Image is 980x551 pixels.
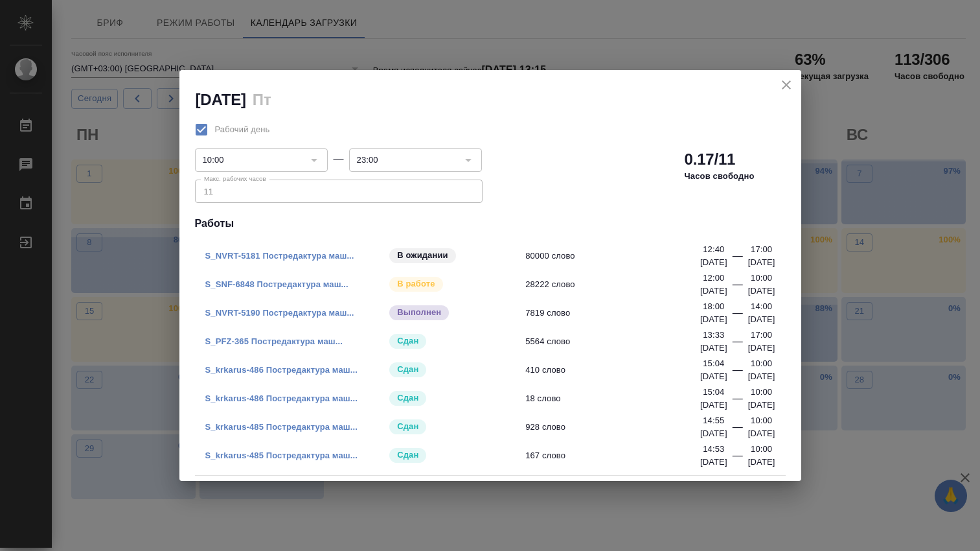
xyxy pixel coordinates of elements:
p: [DATE] [700,456,727,469]
p: [DATE] [748,285,775,298]
div: — [733,448,743,469]
div: — [333,151,343,167]
p: [DATE] [748,370,775,383]
p: 17:00 [751,243,772,256]
span: 410 слово [525,364,709,377]
a: S_krkarus-485 Постредактура маш... [205,422,358,432]
p: В работе [397,277,435,290]
p: [DATE] [748,342,775,355]
p: Сдан [397,363,418,376]
span: 28222 слово [525,278,709,291]
span: 18 слово [525,392,709,405]
p: [DATE] [748,399,775,412]
p: Выполнен [397,306,441,319]
p: [DATE] [700,342,727,355]
p: 15:04 [703,357,724,370]
div: — [733,248,743,269]
p: 12:00 [703,272,724,285]
p: 12:40 [703,243,724,256]
p: Сдан [397,420,418,433]
p: 15:04 [703,386,724,399]
p: 10:00 [751,357,772,370]
p: [DATE] [700,427,727,440]
h4: Работы [195,216,786,231]
a: S_PFZ-365 Постредактура маш... [205,336,343,346]
p: [DATE] [700,313,727,326]
p: 10:00 [751,443,772,456]
p: 18:00 [703,300,724,313]
span: 928 слово [525,421,709,434]
button: close [777,75,796,95]
span: Рабочий день [215,123,270,136]
span: 80000 слово [525,250,709,263]
a: S_NVRT-5181 Постредактура маш... [205,251,354,261]
span: 7819 слово [525,307,709,320]
p: [DATE] [700,370,727,383]
p: 10:00 [751,414,772,427]
p: [DATE] [700,399,727,412]
div: — [733,362,743,383]
p: [DATE] [748,256,775,269]
span: 167 слово [525,449,709,462]
p: 14:00 [751,300,772,313]
p: Сдан [397,392,418,404]
p: 13:33 [703,329,724,342]
a: S_NVRT-5190 Постредактура маш... [205,308,354,318]
p: Сдан [397,334,418,347]
div: — [733,334,743,355]
p: [DATE] [700,256,727,269]
p: 14:55 [703,414,724,427]
h2: [DATE] [196,91,246,108]
p: [DATE] [700,285,727,298]
p: Часов свободно [685,170,755,183]
p: 10:00 [751,386,772,399]
a: S_krkarus-485 Постредактура маш... [205,451,358,460]
p: В ожидании [397,249,448,262]
a: S_SNF-6848 Постредактура маш... [205,279,348,289]
p: [DATE] [748,456,775,469]
p: [DATE] [748,313,775,326]
p: 10:00 [751,272,772,285]
div: — [733,391,743,412]
p: Сдан [397,449,418,462]
h2: 0.17/11 [685,149,736,170]
p: 17:00 [751,329,772,342]
div: — [733,419,743,440]
div: — [733,305,743,326]
p: [DATE] [748,427,775,440]
a: S_krkarus-486 Постредактура маш... [205,365,358,375]
h2: Пт [253,91,271,108]
a: S_krkarus-486 Постредактура маш... [205,393,358,403]
span: 5564 слово [525,335,709,348]
p: 14:53 [703,443,724,456]
div: — [733,277,743,298]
